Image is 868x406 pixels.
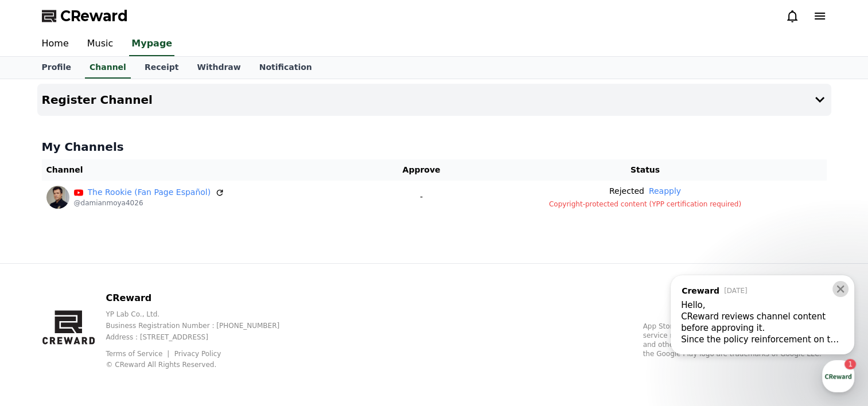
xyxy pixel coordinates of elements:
span: 1 [116,310,120,319]
a: Notification [250,57,321,79]
button: Reapply [649,185,681,197]
th: Status [464,159,826,181]
p: - [384,191,460,203]
p: App Store, iCloud, iCloud Drive, and iTunes Store are service marks of Apple Inc., registered in ... [643,322,827,358]
span: Home [29,328,49,337]
h4: My Channels [42,139,827,155]
p: YP Lab Co., Ltd. [106,310,298,319]
a: Settings [148,311,220,339]
p: Business Registration Number : [PHONE_NUMBER] [106,321,298,330]
a: 1Messages [76,311,148,339]
img: The Rookie (Fan Page Español) [46,186,69,209]
p: Rejected [609,185,644,197]
span: CReward [60,7,128,25]
a: Home [3,311,76,339]
a: CReward [42,7,128,25]
a: Music [78,32,123,56]
p: Copyright-protected content (YPP certification required) [468,200,822,209]
p: @damianmoya4026 [74,198,225,208]
a: Mypage [129,32,174,56]
a: Withdraw [188,57,250,79]
a: Profile [33,57,80,79]
p: © CReward All Rights Reserved. [106,360,298,369]
button: Register Channel [37,84,831,116]
span: Settings [170,328,198,337]
p: Address : [STREET_ADDRESS] [106,333,298,342]
span: Messages [95,329,129,338]
a: Terms of Service [106,350,171,358]
a: Channel [85,57,131,79]
th: Approve [379,159,464,181]
p: CReward [106,291,298,305]
a: Privacy Policy [174,350,221,358]
h4: Register Channel [42,93,153,106]
th: Channel [42,159,379,181]
a: Receipt [135,57,188,79]
a: The Rookie (Fan Page Español) [88,186,211,198]
a: Home [33,32,78,56]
